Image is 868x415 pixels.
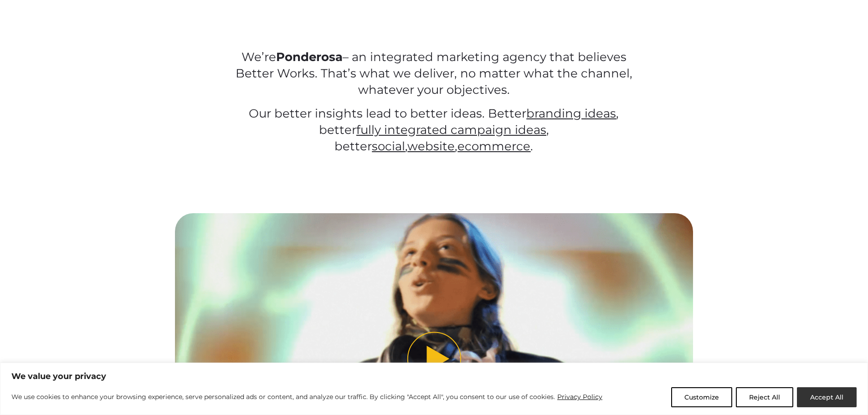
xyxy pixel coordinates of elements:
a: website [407,139,455,154]
p: We’re – an integrated marketing agency that believes Better Works. That’s what we deliver, no mat... [228,49,640,98]
a: Privacy Policy [557,391,603,402]
a: social [372,139,405,154]
strong: Ponderosa [276,50,343,64]
a: ecommerce [457,139,530,154]
a: branding ideas [526,106,616,121]
a: fully integrated campaign ideas [356,123,546,137]
p: Our better insights lead to better ideas. Better , better , better , , . [228,106,640,155]
button: Reject All [736,387,793,407]
button: Accept All [797,387,857,407]
button: Customize [671,387,732,407]
p: We value your privacy [11,371,857,382]
p: We use cookies to enhance your browsing experience, serve personalized ads or content, and analyz... [11,391,603,402]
